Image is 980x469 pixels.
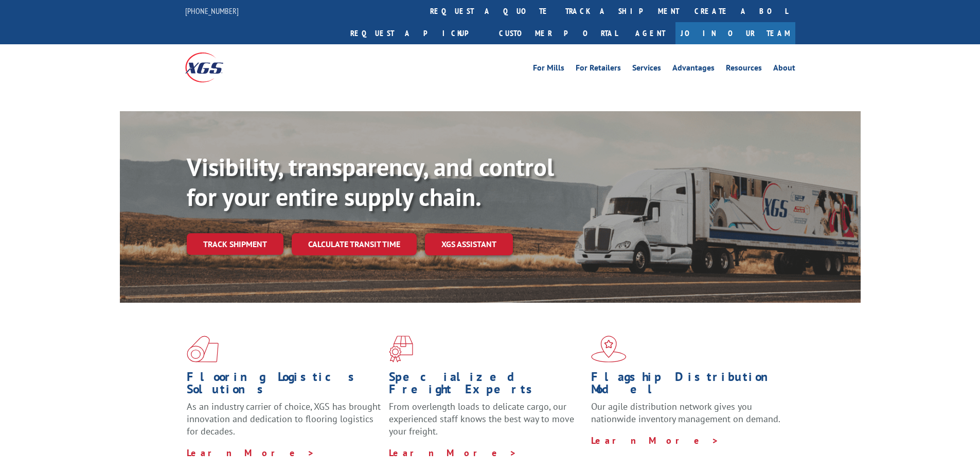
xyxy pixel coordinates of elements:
[389,336,413,362] img: xgs-icon-focused-on-flooring-red
[389,447,517,459] a: Learn More >
[343,22,491,44] a: Request a pickup
[292,233,417,255] a: Calculate transit time
[576,64,621,75] a: For Retailers
[389,401,583,446] p: From overlength loads to delicate cargo, our experienced staff knows the best way to move your fr...
[187,401,381,437] span: As an industry carrier of choice, XGS has brought innovation and dedication to flooring logistics...
[591,401,780,425] span: Our agile distribution network gives you nationwide inventory management on demand.
[591,435,719,446] a: Learn More >
[187,233,283,255] a: Track shipment
[425,233,513,255] a: XGS ASSISTANT
[389,371,583,401] h1: Specialized Freight Experts
[185,6,239,16] a: [PHONE_NUMBER]
[491,22,625,44] a: Customer Portal
[726,64,762,75] a: Resources
[187,447,315,459] a: Learn More >
[675,22,795,44] a: Join Our Team
[591,371,786,401] h1: Flagship Distribution Model
[533,64,564,75] a: For Mills
[187,151,554,213] b: Visibility, transparency, and control for your entire supply chain.
[773,64,795,75] a: About
[672,64,715,75] a: Advantages
[625,22,675,44] a: Agent
[187,371,381,401] h1: Flooring Logistics Solutions
[187,336,219,362] img: xgs-icon-total-supply-chain-intelligence-red
[591,336,627,362] img: xgs-icon-flagship-distribution-model-red
[632,64,661,75] a: Services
